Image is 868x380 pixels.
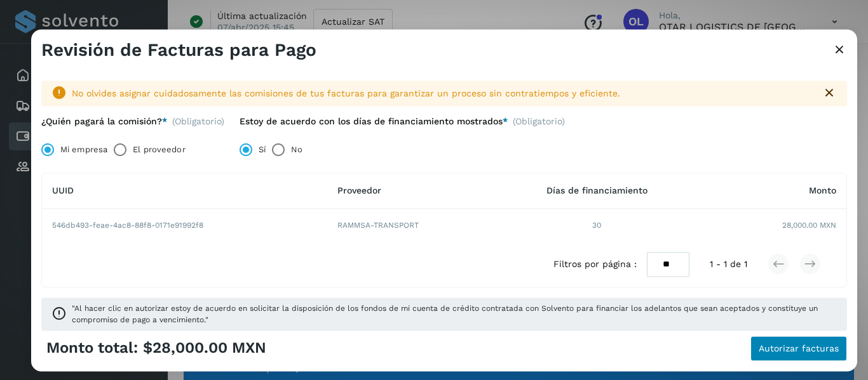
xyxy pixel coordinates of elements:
span: Proveedor [337,186,381,196]
h3: Revisión de Facturas para Pago [41,39,316,61]
label: Mi empresa [60,137,107,162]
span: (Obligatorio) [172,117,224,128]
span: "Al hacer clic en autorizar estoy de acuerdo en solicitar la disposición de los fondos de mi cuen... [72,303,837,325]
label: Estoy de acuerdo con los días de financiamiento mostrados [240,117,508,128]
span: Días de financiamiento [546,186,648,196]
span: UUID [52,186,74,196]
span: 1 - 1 de 1 [710,258,747,271]
button: Autorizar facturas [750,336,847,361]
span: Filtros por página : [553,258,637,271]
span: Monto total: [46,339,138,358]
label: Sí [259,137,266,162]
span: Autorizar facturas [759,344,839,353]
span: 28,000.00 MXN [782,219,836,231]
label: El proveedor [133,137,185,162]
td: RAMMSA-TRANSPORT [327,209,496,242]
td: 546db493-feae-4ac8-88f8-0171e91992f8 [42,209,327,242]
span: (Obligatorio) [513,117,565,133]
div: No olvides asignar cuidadosamente las comisiones de tus facturas para garantizar un proceso sin c... [72,87,811,100]
td: 30 [496,209,697,242]
label: ¿Quién pagará la comisión? [41,117,167,128]
label: No [291,137,302,162]
span: $28,000.00 MXN [143,339,266,358]
span: Monto [809,186,836,196]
